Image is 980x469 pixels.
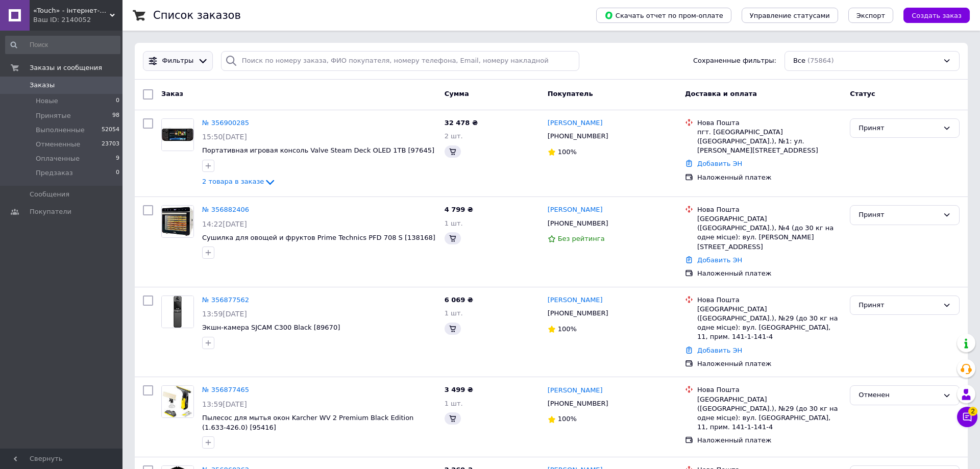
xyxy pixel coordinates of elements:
[202,310,247,318] span: 13:59[DATE]
[697,128,842,156] div: пгт. [GEOGRAPHIC_DATA] ([GEOGRAPHIC_DATA].), №1: ул. [PERSON_NAME][STREET_ADDRESS]
[697,256,742,264] a: Добавить ЭН
[162,56,194,66] span: Фильтры
[445,132,463,140] span: 2 шт.
[558,325,577,333] span: 100%
[30,190,69,199] span: Сообщения
[116,96,119,106] span: 0
[903,8,970,23] button: Создать заказ
[793,56,805,66] span: Все
[912,12,962,19] span: Создать заказ
[202,119,249,127] a: № 356900285
[116,168,119,178] span: 0
[30,207,71,216] span: Покупатели
[957,407,977,427] button: Чат с покупателем2
[697,118,842,128] div: Нова Пошта
[445,386,473,393] span: 3 499 ₴
[558,235,605,242] span: Без рейтинга
[33,6,110,15] span: «Touch» - інтернет-магазин електроніки та гаджетів
[604,11,723,20] span: Скачать отчет по пром-оплате
[445,119,478,127] span: 32 478 ₴
[859,390,939,401] div: Отменен
[221,51,579,71] input: Поиск по номеру заказа, ФИО покупателя, номеру телефона, Email, номеру накладной
[697,359,842,368] div: Наложенный платеж
[161,118,194,151] a: Фото товару
[697,295,842,305] div: Нова Пошта
[548,90,593,97] span: Покупатель
[162,206,193,237] img: Фото товару
[161,90,183,97] span: Заказ
[697,160,742,167] a: Добавить ЭН
[102,140,119,149] span: 23703
[807,57,834,64] span: (75864)
[859,210,939,220] div: Принят
[750,12,830,19] span: Управление статусами
[697,436,842,445] div: Наложенный платеж
[202,178,276,185] a: 2 товара в заказе
[697,385,842,394] div: Нова Пошта
[445,309,463,317] span: 1 шт.
[697,173,842,182] div: Наложенный платеж
[202,220,247,228] span: 14:22[DATE]
[693,56,776,66] span: Сохраненные фильтры:
[548,295,603,305] a: [PERSON_NAME]
[850,90,875,97] span: Статус
[162,386,193,417] img: Фото товару
[893,11,970,19] a: Создать заказ
[202,234,435,241] a: Сушилка для овощей и фруктов Prime Technics PFD 708 S [138168]
[202,386,249,393] a: № 356877465
[445,219,463,227] span: 1 шт.
[697,395,842,432] div: [GEOGRAPHIC_DATA] ([GEOGRAPHIC_DATA].), №29 (до 30 кг на одне місце): вул. [GEOGRAPHIC_DATA], 11,...
[558,148,577,156] span: 100%
[161,295,194,328] a: Фото товару
[558,415,577,423] span: 100%
[445,296,473,304] span: 6 069 ₴
[33,15,122,24] div: Ваш ID: 2140052
[36,154,80,163] span: Оплаченные
[546,307,610,320] div: [PHONE_NUMBER]
[697,214,842,252] div: [GEOGRAPHIC_DATA] ([GEOGRAPHIC_DATA].), №4 (до 30 кг на одне місце): вул. [PERSON_NAME][STREET_AD...
[202,296,249,304] a: № 356877562
[697,269,842,278] div: Наложенный платеж
[546,397,610,410] div: [PHONE_NUMBER]
[162,296,193,328] img: Фото товару
[36,96,58,106] span: Новые
[202,133,247,141] span: 15:50[DATE]
[116,154,119,163] span: 9
[202,146,434,154] a: Портативная игровая консоль Valve Steam Deck OLED 1TB [97645]
[445,90,469,97] span: Сумма
[548,118,603,128] a: [PERSON_NAME]
[202,178,264,186] span: 2 товара в заказе
[36,111,71,120] span: Принятые
[162,119,193,151] img: Фото товару
[546,217,610,230] div: [PHONE_NUMBER]
[202,324,340,331] a: Экшн-камера SJCAM C300 Black [89670]
[36,168,73,178] span: Предзаказ
[5,36,120,54] input: Поиск
[548,205,603,215] a: [PERSON_NAME]
[112,111,119,120] span: 98
[697,205,842,214] div: Нова Пошта
[548,386,603,396] a: [PERSON_NAME]
[546,130,610,143] div: [PHONE_NUMBER]
[36,140,80,149] span: Отмененные
[742,8,838,23] button: Управление статусами
[697,305,842,342] div: [GEOGRAPHIC_DATA] ([GEOGRAPHIC_DATA].), №29 (до 30 кг на одне місце): вул. [GEOGRAPHIC_DATA], 11,...
[859,123,939,134] div: Принят
[153,9,241,21] h1: Список заказов
[102,126,119,135] span: 52054
[202,400,247,408] span: 13:59[DATE]
[202,206,249,213] a: № 356882406
[445,400,463,407] span: 1 шт.
[161,385,194,418] a: Фото товару
[596,8,731,23] button: Скачать отчет по пром-оплате
[202,414,413,431] a: Пылесос для мытья окон Karcher WV 2 Premium Black Edition (1.633-426.0) [95416]
[856,12,885,19] span: Экспорт
[161,205,194,238] a: Фото товару
[445,206,473,213] span: 4 799 ₴
[685,90,757,97] span: Доставка и оплата
[859,300,939,311] div: Принят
